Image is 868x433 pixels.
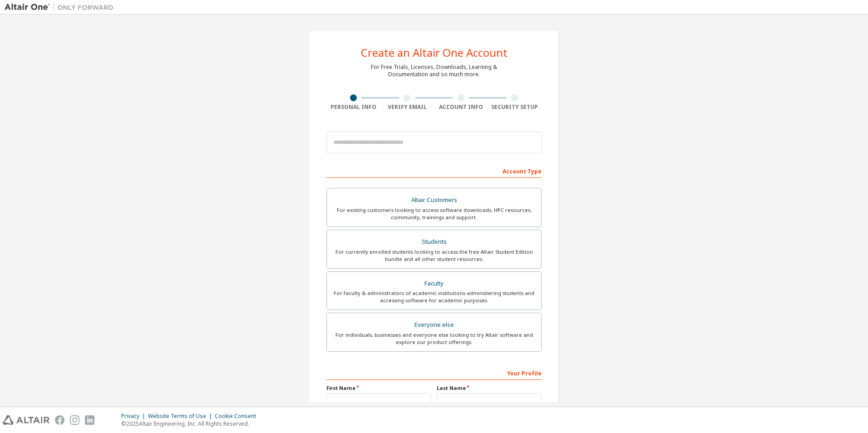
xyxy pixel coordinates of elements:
img: Altair One [5,3,118,12]
div: Everyone else [332,319,536,331]
img: facebook.svg [55,415,64,425]
div: For individuals, businesses and everyone else looking to try Altair software and explore our prod... [332,331,536,346]
img: linkedin.svg [85,415,94,425]
div: For faculty & administrators of academic institutions administering students and accessing softwa... [332,290,536,304]
div: Account Type [326,163,542,178]
div: Faculty [332,277,536,290]
div: Your Profile [326,365,542,380]
label: Last Name [437,384,542,392]
div: For existing customers looking to access software downloads, HPC resources, community, trainings ... [332,207,536,221]
div: For Free Trials, Licenses, Downloads, Learning & Documentation and so much more. [371,64,497,78]
label: First Name [326,384,431,392]
div: Students [332,236,536,248]
div: Personal Info [326,103,380,111]
div: Create an Altair One Account [361,47,508,58]
img: instagram.svg [70,415,79,425]
div: Altair Customers [332,194,536,207]
div: Cookie Consent [215,413,261,420]
div: Verify Email [380,103,434,111]
div: Website Terms of Use [148,413,215,420]
div: For currently enrolled students looking to access the free Altair Student Edition bundle and all ... [332,248,536,263]
div: Security Setup [488,103,542,111]
div: Account Info [434,103,488,111]
img: altair_logo.svg [3,415,49,425]
p: © 2025 Altair Engineering, Inc. All Rights Reserved. [121,420,261,428]
div: Privacy [121,413,148,420]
